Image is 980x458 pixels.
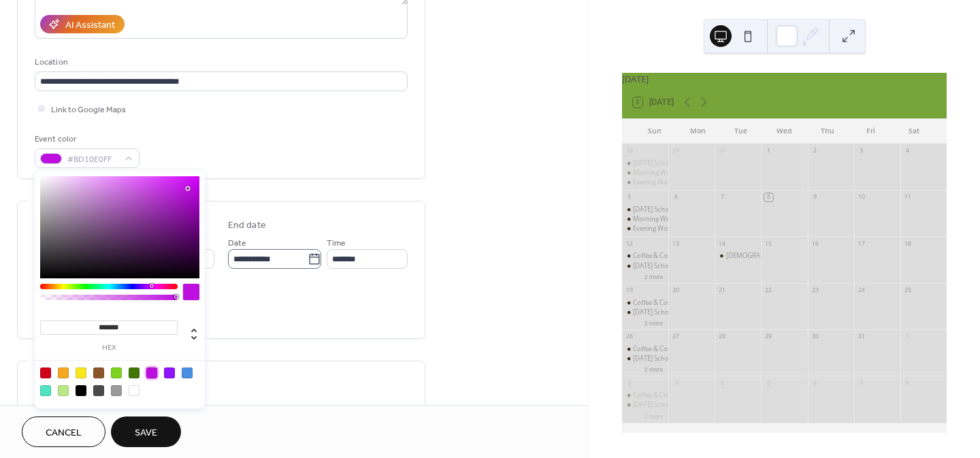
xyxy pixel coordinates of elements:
span: Cancel [46,426,82,440]
div: [DATE] School [633,159,674,167]
div: 30 [718,147,726,155]
div: [DATE] School [633,261,674,270]
div: #50E3C2 [40,385,51,396]
div: Coffee & Conversation [622,298,668,307]
div: 29 [672,147,680,155]
div: 7 [857,379,866,387]
div: Coffee & Conversation [633,298,700,307]
div: Evening Worship [633,178,683,186]
div: Mon [676,119,720,144]
div: 21 [718,286,726,294]
div: Evening Worship [622,224,668,233]
div: AI Assistant [65,18,115,33]
a: Cancel [22,416,105,447]
div: 10 [857,193,866,201]
div: 12 [625,240,634,248]
div: 25 [904,286,912,294]
div: #F5A623 [58,367,69,378]
div: Sun [633,119,676,144]
div: 13 [672,240,680,248]
div: Church Board Meeting [715,251,761,260]
button: 2 more [639,410,668,421]
div: Evening Worship [622,178,668,186]
div: 15 [764,240,772,248]
div: 28 [718,333,726,341]
div: 2 [811,147,819,155]
div: Location [35,55,405,69]
div: 22 [764,286,772,294]
div: 3 [672,379,680,387]
button: 2 more [639,271,668,281]
div: Wed [763,119,806,144]
div: 4 [904,147,912,155]
div: Event color [35,132,137,146]
div: Coffee & Conversation [622,251,668,260]
div: Coffee & Conversation [622,344,668,353]
div: End date [228,218,266,233]
div: Coffee & Conversation [633,344,700,353]
div: 27 [672,333,680,341]
div: [DATE] School [633,205,674,214]
div: 28 [625,147,634,155]
span: Date [228,236,246,250]
div: Tue [719,119,763,144]
div: 19 [625,286,634,294]
div: 24 [857,286,866,294]
div: [DATE] School [633,354,674,363]
div: #417505 [129,367,140,378]
div: #F8E71C [76,367,86,378]
div: 23 [811,286,819,294]
div: 11 [904,193,912,201]
div: #000000 [76,385,86,396]
div: 26 [625,333,634,341]
div: 20 [672,286,680,294]
div: #9B9B9B [111,385,122,396]
div: 5 [625,193,634,201]
div: [DATE] School [633,308,674,316]
div: #4A90E2 [182,367,193,378]
div: #D0021B [40,367,51,378]
div: 6 [811,379,819,387]
div: Thu [806,119,849,144]
button: 2 more [639,317,668,327]
div: 9 [811,193,819,201]
div: Coffee & Conversation [622,391,668,399]
div: #BD10E0 [146,367,157,378]
span: Time [327,236,346,250]
div: 6 [672,193,680,201]
div: #4A4A4A [93,385,104,396]
span: Save [135,426,157,440]
div: 7 [718,193,726,201]
div: Coffee & Conversation [633,391,700,399]
div: #B8E986 [58,385,69,396]
span: Link to Google Maps [51,103,126,117]
div: [DEMOGRAPHIC_DATA] Board Meeting [726,251,841,260]
div: 18 [904,240,912,248]
div: 5 [764,379,772,387]
div: 2 [625,379,634,387]
div: Sunday School [622,261,668,270]
div: 1 [904,333,912,341]
div: 17 [857,240,866,248]
div: #8B572A [93,367,104,378]
div: 4 [718,379,726,387]
div: 16 [811,240,819,248]
div: 8 [904,379,912,387]
div: Sunday School [622,400,668,409]
div: Evening Worship [633,224,683,233]
div: Morning Worship [633,168,686,177]
div: Sunday School [622,354,668,363]
div: #9013FE [164,367,175,378]
div: Morning Worship [633,214,686,223]
div: 14 [718,240,726,248]
button: AI Assistant [40,15,125,33]
div: Morning Worship [622,168,668,177]
div: 8 [764,193,772,201]
div: #7ED321 [111,367,122,378]
label: hex [40,344,178,352]
div: Sunday School [622,308,668,316]
div: Sat [892,119,936,144]
div: #FFFFFF [129,385,140,396]
div: Fri [849,119,893,144]
div: 3 [857,147,866,155]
